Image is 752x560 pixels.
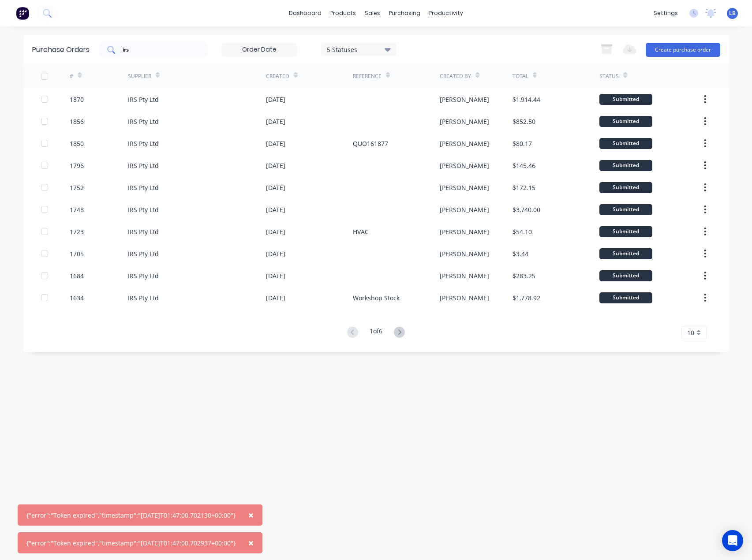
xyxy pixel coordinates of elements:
[327,45,390,54] div: 5 Statuses
[70,249,84,258] div: 1705
[70,205,84,214] div: 1748
[26,538,236,548] div: {"error":"Token expired","timestamp":"[DATE]T01:47:00.702937+00:00"}
[599,204,652,215] div: Submitted
[440,72,471,80] div: Created By
[122,45,195,54] input: Search purchase orders...
[440,293,489,302] div: [PERSON_NAME]
[513,95,540,104] div: $1,914.44
[266,161,285,170] div: [DATE]
[353,139,388,148] div: QUO161877
[128,72,151,80] div: Supplier
[513,271,535,280] div: $283.25
[513,249,528,258] div: $3.44
[70,293,84,302] div: 1634
[128,249,159,258] div: IRS Pty Ltd
[26,511,236,520] div: {"error":"Token expired","timestamp":"[DATE]T01:47:00.702130+00:00"}
[687,328,694,337] span: 10
[513,183,535,192] div: $172.15
[266,249,285,258] div: [DATE]
[440,183,489,192] div: [PERSON_NAME]
[128,139,159,148] div: IRS Pty Ltd
[128,205,159,214] div: IRS Pty Ltd
[70,117,84,126] div: 1856
[370,326,382,339] div: 1 of 6
[599,226,652,237] div: Submitted
[248,537,254,549] span: ×
[284,7,326,20] a: dashboard
[513,205,540,214] div: $3,740.00
[70,95,84,104] div: 1870
[70,139,84,148] div: 1850
[599,160,652,171] div: Submitted
[729,9,736,17] span: LB
[239,532,262,553] button: Close
[266,227,285,236] div: [DATE]
[266,95,285,104] div: [DATE]
[599,138,652,149] div: Submitted
[128,183,159,192] div: IRS Pty Ltd
[70,72,73,80] div: #
[128,117,159,126] div: IRS Pty Ltd
[128,293,159,302] div: IRS Pty Ltd
[128,271,159,280] div: IRS Pty Ltd
[32,45,90,55] div: Purchase Orders
[266,72,289,80] div: Created
[513,293,540,302] div: $1,778.92
[16,7,29,20] img: Factory
[440,227,489,236] div: [PERSON_NAME]
[513,117,535,126] div: $852.50
[326,7,360,20] div: products
[353,293,400,302] div: Workshop Stock
[266,139,285,148] div: [DATE]
[440,271,489,280] div: [PERSON_NAME]
[70,161,84,170] div: 1796
[513,227,532,236] div: $54.10
[385,7,425,20] div: purchasing
[599,182,652,193] div: Submitted
[266,183,285,192] div: [DATE]
[440,161,489,170] div: [PERSON_NAME]
[128,161,159,170] div: IRS Pty Ltd
[266,271,285,280] div: [DATE]
[266,293,285,302] div: [DATE]
[70,227,84,236] div: 1723
[599,116,652,127] div: Submitted
[722,530,743,551] div: Open Intercom Messenger
[128,95,159,104] div: IRS Pty Ltd
[128,227,159,236] div: IRS Pty Ltd
[440,117,489,126] div: [PERSON_NAME]
[440,95,489,104] div: [PERSON_NAME]
[599,72,619,80] div: Status
[513,161,535,170] div: $145.46
[353,227,369,236] div: HVAC
[70,183,84,192] div: 1752
[425,7,468,20] div: productivity
[513,139,532,148] div: $80.17
[353,72,382,80] div: Reference
[513,72,528,80] div: Total
[222,43,296,56] input: Order Date
[239,504,262,526] button: Close
[440,139,489,148] div: [PERSON_NAME]
[649,7,682,20] div: settings
[266,117,285,126] div: [DATE]
[70,271,84,280] div: 1684
[599,248,652,259] div: Submitted
[440,249,489,258] div: [PERSON_NAME]
[360,7,385,20] div: sales
[266,205,285,214] div: [DATE]
[248,509,254,521] span: ×
[599,292,652,303] div: Submitted
[599,94,652,105] div: Submitted
[440,205,489,214] div: [PERSON_NAME]
[646,43,720,57] button: Create purchase order
[599,270,652,281] div: Submitted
